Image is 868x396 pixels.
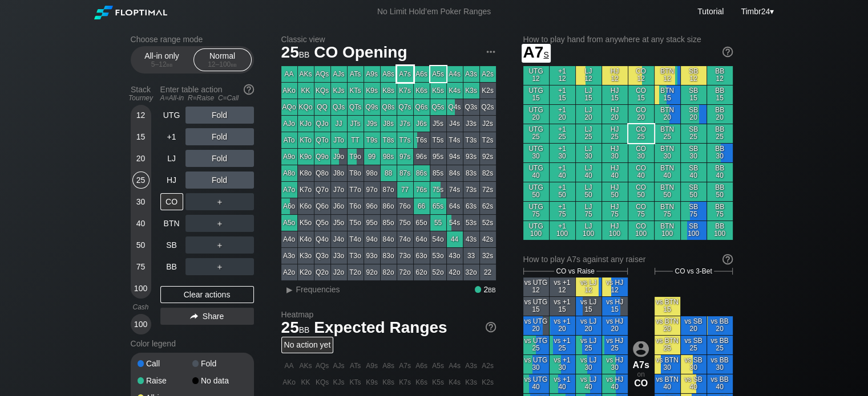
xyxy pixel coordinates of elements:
div: 72s [480,182,496,198]
div: HJ 100 [602,221,628,240]
div: KJs [331,83,347,99]
div: BTN 100 [655,221,680,240]
div: 100 [132,280,150,297]
a: Tutorial [697,7,724,16]
div: LJ 15 [576,85,601,104]
div: 25 [132,172,150,189]
div: 5 – 12 [138,60,186,68]
div: 85s [430,165,446,181]
div: LJ 50 [576,182,601,201]
div: J7s [397,116,413,132]
div: K8o [298,165,314,181]
div: Fold [185,172,254,189]
div: 20 [132,150,150,167]
div: Fold [185,128,254,145]
div: LJ 75 [576,202,601,221]
div: 73o [397,248,413,264]
div: 44 [447,231,463,247]
div: A3o [281,248,297,264]
div: CO 15 [628,85,654,104]
div: 98o [364,165,380,181]
div: KJo [298,116,314,132]
div: HJ 12 [602,66,628,85]
div: 15 [132,128,150,145]
div: 84o [381,231,397,247]
div: UTG 12 [523,66,549,85]
div: UTG 15 [523,85,549,104]
div: Tourney [126,94,156,102]
div: 92s [480,149,496,165]
div: UTG 40 [523,163,549,182]
div: J2s [480,116,496,132]
div: +1 30 [550,144,575,162]
div: BB 100 [707,221,733,240]
span: 25 [280,44,312,63]
div: 88 [381,165,397,181]
div: 32s [480,248,496,264]
div: UTG 20 [523,105,549,124]
div: Q9s [364,99,380,115]
div: T9o [348,149,364,165]
div: K3s [463,83,479,99]
h2: How to play hand from anywhere at any stack size [523,35,733,44]
div: A8s [381,66,397,82]
div: LJ 40 [576,163,601,182]
div: 83s [463,165,479,181]
div: T7s [397,132,413,148]
div: LJ 20 [576,105,601,124]
div: JTo [331,132,347,148]
div: LJ 12 [576,66,601,85]
div: 74s [447,182,463,198]
div: 53o [430,248,446,264]
div: 86o [381,198,397,214]
div: Q7s [397,99,413,115]
div: A2o [281,264,297,280]
div: K9s [364,83,380,99]
div: LJ 30 [576,144,601,162]
div: 76o [397,198,413,214]
div: UTG 100 [523,221,549,240]
div: UTG 50 [523,182,549,201]
div: K5o [298,215,314,231]
div: No data [192,377,247,385]
div: SB 12 [681,66,706,85]
div: Q6s [414,99,430,115]
div: BTN 12 [655,66,680,85]
div: 62o [414,264,430,280]
div: T7o [348,182,364,198]
div: BTN 30 [655,144,680,162]
img: ellipsis.fd386fe8.svg [485,46,497,58]
div: AJo [281,116,297,132]
div: A7o [281,182,297,198]
div: J8s [381,116,397,132]
div: Q3o [314,248,330,264]
div: T3o [348,248,364,264]
div: KK [298,83,314,99]
div: T2s [480,132,496,148]
h2: Choose range mode [131,35,254,44]
div: 76s [414,182,430,198]
div: 62s [480,198,496,214]
div: BTN [160,215,183,232]
div: UTG [160,107,183,124]
div: 87s [397,165,413,181]
div: 42s [480,231,496,247]
div: 53s [463,215,479,231]
div: T8s [381,132,397,148]
div: BTN 20 [655,105,680,124]
div: All-in only [136,49,188,71]
div: K7o [298,182,314,198]
div: K9o [298,149,314,165]
div: How to play A7s against any raiser [523,255,733,264]
div: Q5s [430,99,446,115]
div: BTN 75 [655,202,680,221]
img: help.32db89a4.svg [721,46,734,58]
div: A4s [447,66,463,82]
div: 66 [414,198,430,214]
img: icon-avatar.b40e07d9.svg [633,341,649,357]
img: help.32db89a4.svg [485,321,497,333]
div: J4s [447,116,463,132]
div: KQs [314,83,330,99]
div: T9s [364,132,380,148]
div: 65o [414,215,430,231]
